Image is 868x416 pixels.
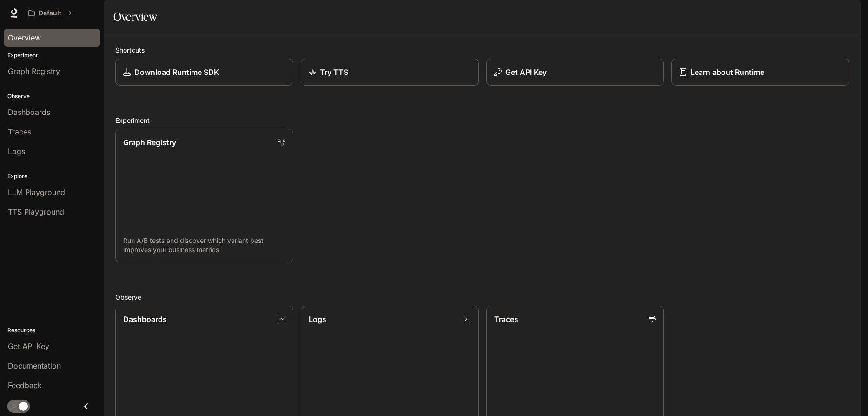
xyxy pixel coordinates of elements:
button: Get API Key [486,59,664,86]
a: Graph RegistryRun A/B tests and discover which variant best improves your business metrics [115,129,293,262]
a: Try TTS [301,59,479,86]
p: Default [39,9,61,17]
p: Traces [494,314,518,325]
a: Learn about Runtime [671,59,849,86]
p: Learn about Runtime [690,67,764,78]
h1: Overview [113,7,157,26]
button: All workspaces [24,4,76,22]
h2: Experiment [115,115,849,125]
p: Try TTS [320,67,348,78]
p: Download Runtime SDK [134,67,219,78]
p: Get API Key [505,67,547,78]
p: Logs [309,314,326,325]
p: Run A/B tests and discover which variant best improves your business metrics [123,236,285,255]
p: Dashboards [123,314,167,325]
p: Graph Registry [123,137,176,148]
h2: Shortcuts [115,45,849,55]
a: Download Runtime SDK [115,59,293,86]
h2: Observe [115,292,849,302]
